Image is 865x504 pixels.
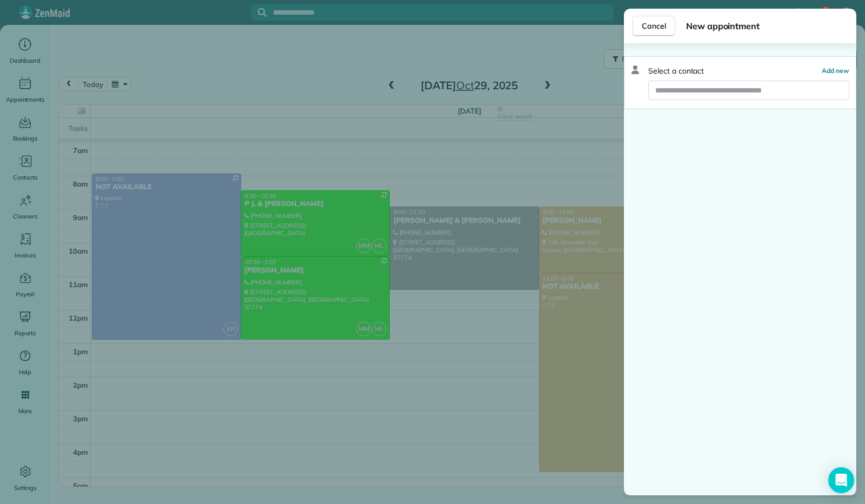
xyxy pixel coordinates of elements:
button: Cancel [633,16,675,36]
span: Cancel [642,21,666,31]
div: Open Intercom Messenger [828,467,854,493]
span: New appointment [686,19,848,32]
span: Add new [822,67,849,75]
button: Add new [822,65,849,76]
span: Select a contact [648,65,704,76]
